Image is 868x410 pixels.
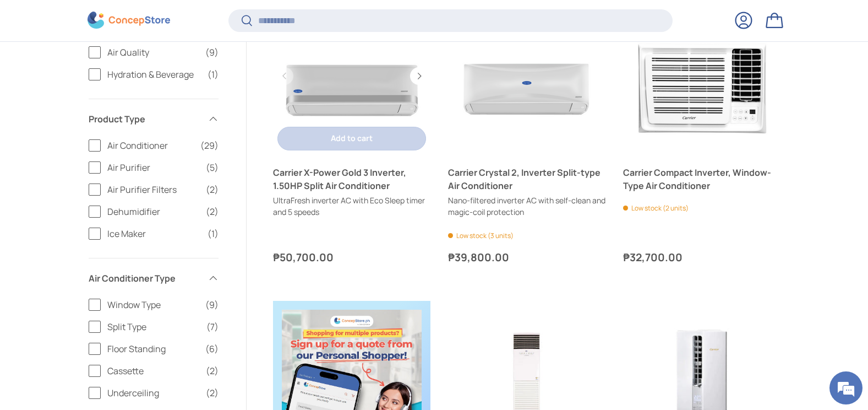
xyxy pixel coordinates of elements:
span: (29) [200,139,219,152]
span: (2) [206,183,219,196]
a: Carrier X-Power Gold 3 Inverter, 1.50HP Split Air Conditioner [273,166,430,192]
span: Add to cart [331,133,373,143]
span: Split Type [107,320,200,333]
a: Carrier Compact Inverter, Window-Type Air Conditioner [623,166,780,192]
span: Air Conditioner [107,139,194,152]
span: Air Conditioner Type [89,272,201,285]
span: Window Type [107,298,199,311]
summary: Product Type [89,99,219,139]
span: (2) [206,364,219,377]
span: (2) [206,386,219,400]
span: Dehumidifier [107,205,199,218]
span: Floor Standing [107,342,199,355]
span: Hydration & Beverage [107,68,201,81]
span: Product Type [89,112,201,126]
span: Air Purifier Filters [107,183,199,196]
span: (9) [205,46,219,59]
span: (1) [208,227,219,240]
span: Air Purifier [107,161,199,174]
span: (2) [206,205,219,218]
button: Add to cart [277,127,426,150]
span: (5) [206,161,219,174]
span: (6) [205,342,219,355]
span: Underceiling [107,386,199,400]
span: Cassette [107,364,199,377]
img: ConcepStore [88,12,170,29]
summary: Air Conditioner Type [89,258,219,298]
span: (9) [205,298,219,311]
span: Ice Maker [107,227,201,240]
a: Carrier Crystal 2, Inverter Split-type Air Conditioner [448,166,605,192]
span: (7) [206,320,219,333]
span: (1) [208,68,219,81]
span: Air Quality [107,46,199,59]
